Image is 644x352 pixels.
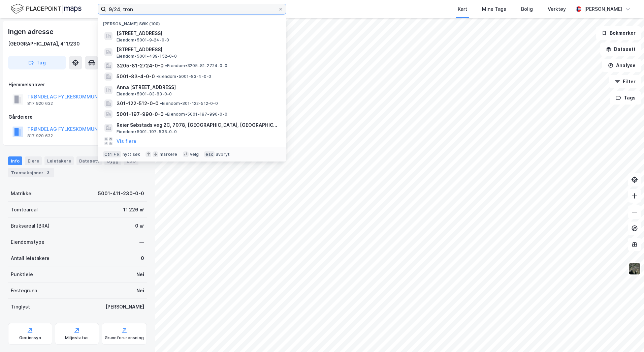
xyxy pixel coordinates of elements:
[44,156,74,165] div: Leietakere
[11,254,50,262] div: Antall leietakere
[27,133,53,139] div: 817 920 632
[98,189,144,198] div: 5001-411-230-0-0
[117,91,172,97] span: Eiendom • 5001-83-83-0-0
[628,262,641,275] img: 9k=
[8,81,147,89] div: Hjemmelshaver
[11,189,33,198] div: Matrikkel
[117,129,177,135] span: Eiendom • 5001-197-535-0-0
[11,222,50,230] div: Bruksareal (BRA)
[117,37,169,43] span: Eiendom • 5001-9-24-0-0
[160,101,162,106] span: •
[117,121,278,129] span: Reier Søbstads veg 2C, 7078, [GEOGRAPHIC_DATA], [GEOGRAPHIC_DATA]
[521,5,533,13] div: Bolig
[216,152,230,157] div: avbryt
[156,74,158,79] span: •
[117,72,155,81] span: 5001-83-4-0-0
[117,54,177,59] span: Eiendom • 5001-439-152-0-0
[11,238,44,246] div: Eiendomstype
[458,5,467,13] div: Kart
[105,335,144,341] div: Grunnforurensning
[139,238,144,246] div: —
[11,287,37,295] div: Festegrunn
[602,59,641,72] button: Analyse
[136,270,144,278] div: Nei
[11,206,38,214] div: Tomteareal
[135,222,144,230] div: 0 ㎡
[117,137,136,145] button: Vis flere
[8,26,55,37] div: Ingen adresse
[45,169,52,176] div: 3
[8,168,54,177] div: Transaksjoner
[165,63,227,68] span: Eiendom • 3205-81-2724-0-0
[141,254,144,262] div: 0
[65,335,89,341] div: Miljøstatus
[8,40,80,48] div: [GEOGRAPHIC_DATA], 411/230
[117,110,164,118] span: 5001-197-990-0-0
[117,99,159,108] span: 301-122-512-0-0
[103,151,121,158] div: Ctrl + k
[610,320,644,352] div: Kontrollprogram for chat
[105,303,144,311] div: [PERSON_NAME]
[584,5,622,13] div: [PERSON_NAME]
[11,3,82,15] img: logo.f888ab2527a4732fd821a326f86c7f29.svg
[27,101,53,106] div: 817 920 632
[11,270,33,278] div: Punktleie
[610,91,641,105] button: Tags
[25,156,42,165] div: Eiere
[190,152,199,157] div: velg
[165,112,227,117] span: Eiendom • 5001-197-990-0-0
[123,206,144,214] div: 11 226 ㎡
[106,4,278,14] input: Søk på adresse, matrikkel, gårdeiere, leietakere eller personer
[610,320,644,352] iframe: Chat Widget
[156,74,211,79] span: Eiendom • 5001-83-4-0-0
[609,75,641,88] button: Filter
[136,287,144,295] div: Nei
[600,42,641,56] button: Datasett
[165,63,167,68] span: •
[160,101,218,106] span: Eiendom • 301-122-512-0-0
[160,152,177,157] div: markere
[11,303,30,311] div: Tinglyst
[8,113,147,121] div: Gårdeiere
[8,56,66,69] button: Tag
[596,26,641,40] button: Bokmerker
[19,335,41,341] div: Geoinnsyn
[165,112,167,117] span: •
[8,156,22,165] div: Info
[117,46,278,54] span: [STREET_ADDRESS]
[204,151,215,158] div: esc
[482,5,506,13] div: Mine Tags
[98,16,286,28] div: [PERSON_NAME] søk (100)
[117,83,278,91] span: Anna [STREET_ADDRESS]
[76,156,102,165] div: Datasett
[117,62,164,70] span: 3205-81-2724-0-0
[123,152,140,157] div: nytt søk
[117,29,278,37] span: [STREET_ADDRESS]
[548,5,566,13] div: Verktøy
